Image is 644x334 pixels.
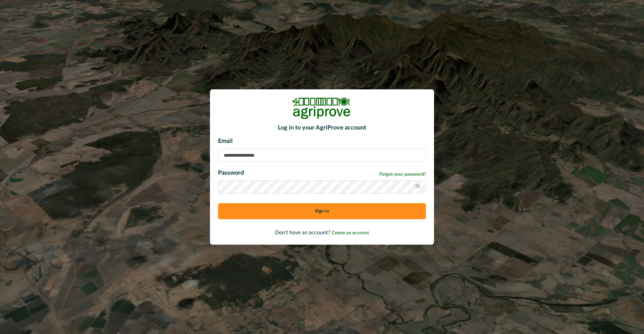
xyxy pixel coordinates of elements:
p: Don’t have an account? [218,229,426,237]
img: Logo Image [292,97,352,119]
div: Drag [612,283,616,303]
h2: Log in to your AgriProve account [218,124,426,132]
a: Forgot your password? [379,171,426,178]
a: Create an account [332,230,369,235]
p: Password [218,169,244,178]
iframe: Chat Widget [610,276,644,309]
span: Create an account [332,231,369,235]
p: Email [218,137,426,146]
button: Sign in [218,203,426,219]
